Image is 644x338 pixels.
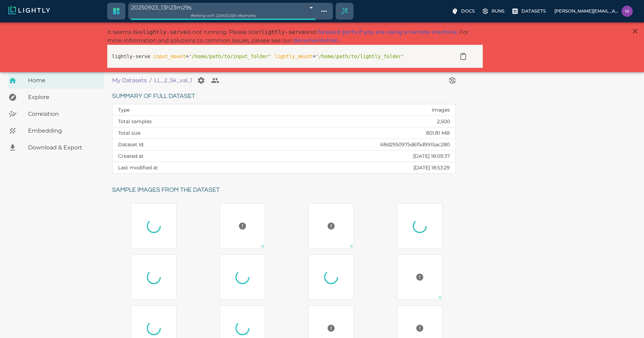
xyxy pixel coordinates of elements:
[28,76,98,85] span: Home
[192,54,268,59] span: /home/path/to/input_folder
[8,122,104,139] a: Embedding
[245,150,455,162] td: [DATE] 18:09:37
[456,49,470,63] button: Copy to clipboard
[336,3,353,20] div: Create selection
[554,8,619,14] p: [PERSON_NAME][EMAIL_ADDRESS][DOMAIN_NAME]
[245,127,455,139] td: 801.81 MB
[112,127,245,139] th: Total size
[245,116,455,127] td: 2,500
[293,37,338,44] a: documentation
[131,3,315,12] div: 20250923_13h23m29s
[194,73,208,87] button: Manage your dataset
[153,54,186,59] span: input_mount
[324,219,338,233] button: Preview cannot be loaded. Please ensure the datasource is configured correctly and that the refer...
[235,219,249,233] button: Preview cannot be loaded. Please ensure the datasource is configured correctly and that the refer...
[510,6,549,17] label: Datasets
[245,139,455,150] td: 68d2950975d6f5d9915ac280
[480,6,507,17] label: Runs
[521,8,546,14] p: Datasets
[444,73,460,89] button: View worker run detail
[245,162,455,174] td: [DATE] 18:53:29
[245,104,455,116] td: Images
[112,150,245,162] th: Created at
[274,54,313,59] span: lightly_mount
[289,203,372,249] a: Preview cannot be loaded. Please ensure the datasource is configured correctly and that the refer...
[143,29,186,35] span: lightly-serve
[112,104,455,173] table: dataset summary
[450,6,478,17] label: Docs
[112,76,147,85] a: My Datasets
[317,29,457,35] a: forward ports if you are using a remote machine
[191,13,256,18] span: Working with 2,500 / 2,500 of samples
[112,73,445,87] nav: breadcrumb
[112,162,245,174] th: Last modified at
[8,72,104,156] nav: explore, analyze, sample, metadata, embedding, correlations label, download your dataset
[112,53,448,60] p: lightly-serve =' ' =' '
[112,91,456,102] h6: Summary of full dataset
[154,76,192,85] a: LL_2_5k_val_1
[8,106,104,122] a: Correlation
[413,321,427,335] button: Preview cannot be loaded. Please ensure the datasource is configured correctly and that the refer...
[8,89,104,106] a: Explore
[413,270,427,284] button: Preview cannot be loaded. Please ensure the datasource is configured correctly and that the refer...
[8,72,104,89] a: Home
[28,143,98,152] span: Download & Export
[261,29,305,35] span: lightly-serve
[108,3,125,20] a: Switch to crop dataset
[28,110,98,118] span: Correlation
[461,8,475,14] p: Docs
[201,203,284,249] a: Preview cannot be loaded. Please ensure the datasource is configured correctly and that the refer...
[112,139,245,150] th: Dataset Id
[492,8,505,14] p: Runs
[208,73,222,87] button: Collaborate on your dataset
[8,139,104,156] a: Download & Export
[318,54,401,59] span: /home/path/to/lightly_folder
[150,76,151,85] li: /
[107,28,483,45] p: It seems like is not running. Please start and . For more information and solutions to common iss...
[28,93,98,101] span: Explore
[378,254,461,300] a: Preview cannot be loaded. Please ensure the datasource is configured correctly and that the refer...
[112,116,245,127] th: Total samples
[112,104,245,116] th: Type
[112,185,461,196] h6: Sample images from the dataset
[318,5,330,17] button: Show tag tree
[551,3,636,19] label: [PERSON_NAME][EMAIL_ADDRESS][DOMAIN_NAME]nischal.s2@kpit.com
[622,6,633,17] img: nischal.s2@kpit.com
[8,6,50,14] img: Lightly
[324,321,338,335] button: Preview cannot be loaded. Please ensure the datasource is configured correctly and that the refer...
[28,127,98,135] span: Embedding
